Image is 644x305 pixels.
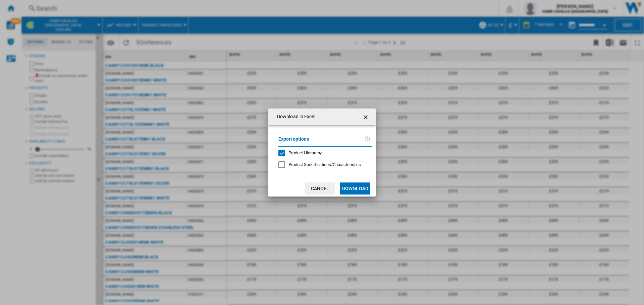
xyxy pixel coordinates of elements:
[288,150,322,155] span: Product Hierarchy
[278,135,364,148] label: Export options
[360,110,373,124] button: getI18NText('BUTTONS.CLOSE_DIALOG')
[278,150,367,156] md-checkbox: Product Hierarchy
[340,182,370,195] button: Download
[305,182,335,195] button: Cancel
[288,162,361,168] div: Only applies to Category View
[288,162,361,167] span: Product Specifications/Characteristics
[362,113,370,121] ng-md-icon: getI18NText('BUTTONS.CLOSE_DIALOG')
[274,113,315,120] h4: Download in Excel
